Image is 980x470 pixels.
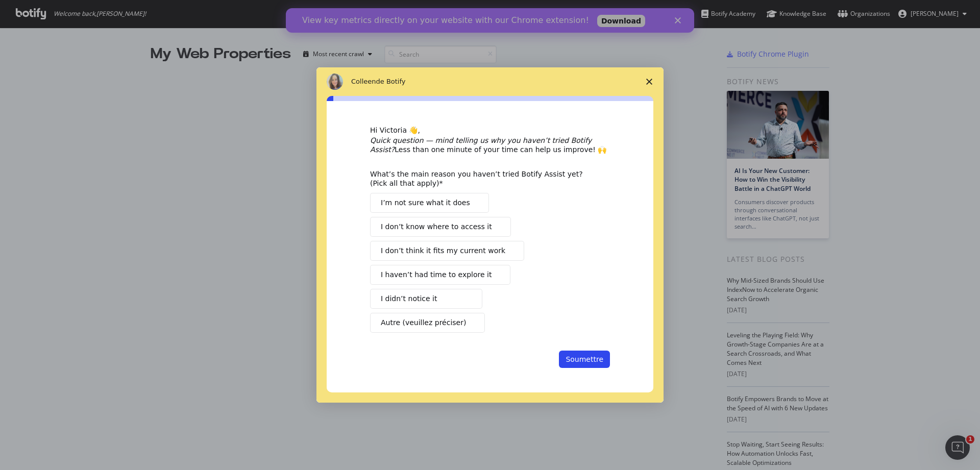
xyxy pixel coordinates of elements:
[370,193,489,213] button: I’m not sure what it does
[370,217,511,237] button: I don’t know where to access it
[376,78,406,85] span: de Botify
[311,7,359,19] a: Download
[381,293,437,304] span: I didn’t notice it
[381,269,492,280] span: I haven’t had time to explore it
[370,313,485,333] button: Autre (veuillez préciser)
[381,245,505,256] span: I don’t think it fits my current work
[370,136,592,154] i: Quick question — mind telling us why you haven’t tried Botify Assist?
[635,67,664,96] span: Fermer l'enquête
[370,289,482,309] button: I didn’t notice it
[370,265,510,285] button: I haven’t had time to explore it
[370,241,524,261] button: I don’t think it fits my current work
[381,197,470,208] span: I’m not sure what it does
[327,73,343,90] img: Profile image for Colleen
[351,78,376,85] span: Colleen
[16,7,303,17] div: View key metrics directly on your website with our Chrome extension!
[370,136,610,154] div: Less than one minute of your time can help us improve! 🙌
[381,317,466,328] span: Autre (veuillez préciser)
[389,9,399,15] div: Fermer
[370,126,610,136] div: Hi Victoria 👋,
[381,221,492,232] span: I don’t know where to access it
[559,351,610,368] button: Soumettre
[370,169,595,188] div: What’s the main reason you haven’t tried Botify Assist yet? (Pick all that apply)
